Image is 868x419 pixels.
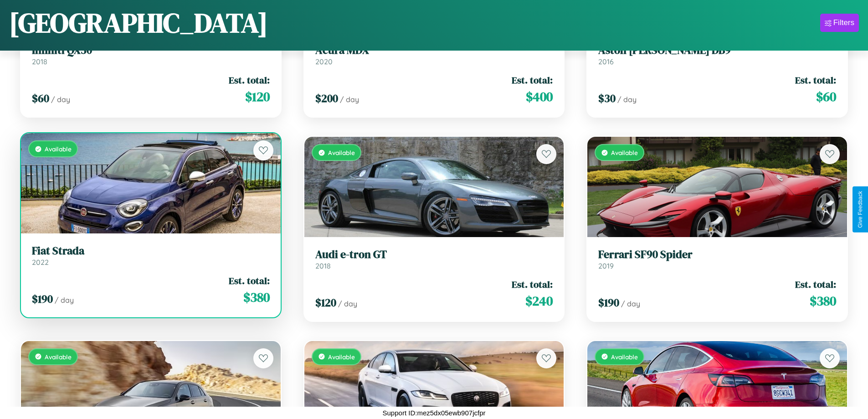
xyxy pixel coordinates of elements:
h3: Aston [PERSON_NAME] DB9 [598,44,836,57]
span: 2016 [598,57,614,66]
a: Audi e-tron GT2018 [315,248,553,270]
a: Acura MDX2020 [315,44,553,66]
span: $ 30 [598,91,616,106]
span: Available [45,353,72,361]
span: $ 380 [243,288,270,306]
span: Available [611,353,638,361]
h3: Ferrari SF90 Spider [598,248,836,261]
span: $ 400 [526,88,553,106]
span: / day [51,95,70,104]
span: / day [621,299,640,308]
h3: Acura MDX [315,44,553,57]
span: / day [55,295,74,305]
span: Available [611,149,638,156]
span: 2020 [315,57,333,66]
span: Est. total: [229,274,270,287]
h3: Audi e-tron GT [315,248,553,261]
div: Give Feedback [857,191,863,228]
span: $ 190 [32,291,53,306]
span: $ 60 [32,91,49,106]
h3: Fiat Strada [32,244,270,258]
span: / day [617,95,637,104]
span: Available [328,353,355,361]
span: Est. total: [512,73,553,87]
button: Filters [820,14,859,32]
span: 2019 [598,261,614,270]
span: / day [338,299,357,308]
a: Fiat Strada2022 [32,244,270,267]
span: Est. total: [512,278,553,291]
span: 2018 [32,57,47,66]
span: / day [340,95,359,104]
a: Infiniti QX302018 [32,44,270,66]
h3: Infiniti QX30 [32,44,270,57]
span: $ 60 [816,88,836,106]
span: 2018 [315,261,331,270]
span: $ 120 [245,88,270,106]
h1: [GEOGRAPHIC_DATA] [9,4,268,41]
span: Available [45,145,72,153]
span: Est. total: [229,73,270,87]
div: Filters [833,18,854,27]
span: $ 380 [810,292,836,310]
span: Available [328,149,355,156]
span: $ 240 [525,292,553,310]
span: 2022 [32,258,49,267]
span: $ 190 [598,295,619,310]
p: Support ID: mez5dx05ewb907jcfpr [383,407,486,419]
span: $ 200 [315,91,338,106]
a: Ferrari SF90 Spider2019 [598,248,836,270]
span: Est. total: [795,73,836,87]
span: Est. total: [795,278,836,291]
a: Aston [PERSON_NAME] DB92016 [598,44,836,66]
span: $ 120 [315,295,336,310]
